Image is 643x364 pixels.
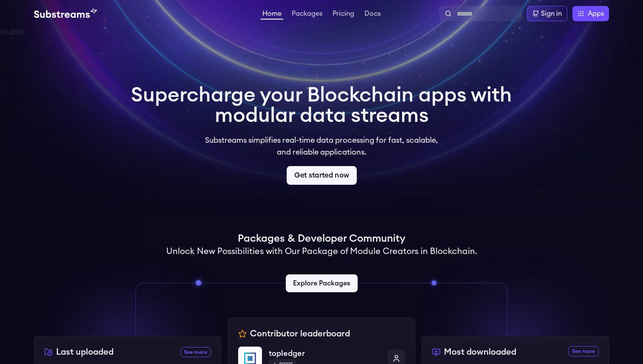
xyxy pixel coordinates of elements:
[269,347,381,359] p: topledger
[527,6,567,21] a: Sign in
[331,10,356,19] a: Pricing
[34,8,97,19] img: Substream's logo
[287,166,357,185] a: Get started now
[166,245,477,257] h2: Unlock New Possibilities with Our Package of Module Creators in Blockchain.
[290,10,324,19] a: Packages
[363,10,382,19] a: Docs
[261,10,283,20] a: Home
[286,274,358,292] a: Explore Packages
[541,8,562,19] div: Sign in
[199,134,444,158] p: Substreams simplifies real-time data processing for fast, scalable, and reliable applications.
[180,347,211,357] a: See more recently uploaded packages
[238,232,405,245] h1: Packages & Developer Community
[588,8,604,19] span: Apps
[131,85,512,126] h1: Supercharge your Blockchain apps with modular data streams
[568,346,599,356] a: See more most downloaded packages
